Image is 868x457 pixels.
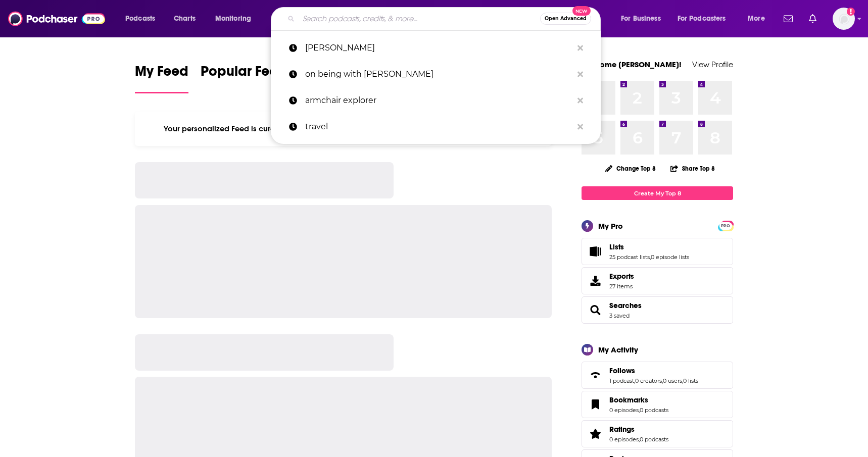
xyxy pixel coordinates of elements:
[670,159,715,178] button: Share Top 8
[582,296,733,324] span: Searches
[833,8,855,30] span: Logged in as LornaG
[692,60,733,69] a: View Profile
[582,186,733,200] a: Create My Top 8
[682,377,683,384] span: ,
[609,436,639,443] a: 0 episodes
[167,11,202,27] a: Charts
[719,222,732,230] span: PRO
[201,63,286,93] a: Popular Feed
[663,377,682,384] a: 0 users
[609,312,630,319] a: 3 saved
[678,12,726,26] span: For Podcasters
[609,272,634,281] span: Exports
[609,425,668,434] a: Ratings
[635,377,662,384] a: 0 creators
[651,253,689,261] a: 0 episode lists
[609,366,635,375] span: Follows
[585,303,605,317] a: Searches
[805,10,821,27] a: Show notifications dropdown
[582,391,733,418] span: Bookmarks
[634,377,635,384] span: ,
[598,345,638,354] div: My Activity
[582,60,682,69] a: Welcome [PERSON_NAME]!
[271,87,601,114] a: armchair explorer
[609,407,639,414] a: 0 episodes
[135,112,552,146] div: Your personalized Feed is curated based on the Podcasts, Creators, Users, and Lists that you Follow.
[545,16,587,21] span: Open Advanced
[609,283,634,290] span: 27 items
[201,63,286,86] span: Popular Feed
[650,253,651,261] span: ,
[609,242,689,251] a: Lists
[585,368,605,382] a: Follows
[280,7,610,30] div: Search podcasts, credits, & more...
[609,242,624,251] span: Lists
[640,407,668,414] a: 0 podcasts
[748,12,765,26] span: More
[741,11,778,27] button: open menu
[609,395,648,404] span: Bookmarks
[609,366,698,375] a: Follows
[582,362,733,389] span: Follows
[299,11,540,27] input: Search podcasts, credits, & more...
[847,8,855,16] svg: Add a profile image
[598,221,623,231] div: My Pro
[540,13,591,25] button: Open AdvancedNew
[585,274,605,288] span: Exports
[683,377,698,384] a: 0 lists
[639,407,640,414] span: ,
[599,162,662,175] button: Change Top 8
[125,12,155,26] span: Podcasts
[582,420,733,447] span: Ratings
[305,87,572,114] p: armchair explorer
[305,35,572,61] p: chris hayes
[305,114,572,140] p: travel
[174,12,196,26] span: Charts
[582,267,733,294] a: Exports
[215,12,251,26] span: Monitoring
[833,8,855,30] img: User Profile
[135,63,188,86] span: My Feed
[621,12,661,26] span: For Business
[609,377,634,384] a: 1 podcast
[662,377,663,384] span: ,
[135,63,188,93] a: My Feed
[8,9,105,28] img: Podchaser - Follow, Share and Rate Podcasts
[305,61,572,87] p: on being with krista tippett
[271,61,601,87] a: on being with [PERSON_NAME]
[614,11,673,27] button: open menu
[118,11,168,27] button: open menu
[208,11,264,27] button: open menu
[609,253,650,261] a: 25 podcast lists
[585,244,605,259] a: Lists
[609,301,642,310] a: Searches
[639,436,640,443] span: ,
[585,427,605,441] a: Ratings
[671,11,741,27] button: open menu
[271,35,601,61] a: [PERSON_NAME]
[833,8,855,30] button: Show profile menu
[572,6,591,16] span: New
[609,395,668,404] a: Bookmarks
[271,114,601,140] a: travel
[582,238,733,265] span: Lists
[780,10,797,27] a: Show notifications dropdown
[585,397,605,412] a: Bookmarks
[719,222,732,229] a: PRO
[640,436,668,443] a: 0 podcasts
[609,425,635,434] span: Ratings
